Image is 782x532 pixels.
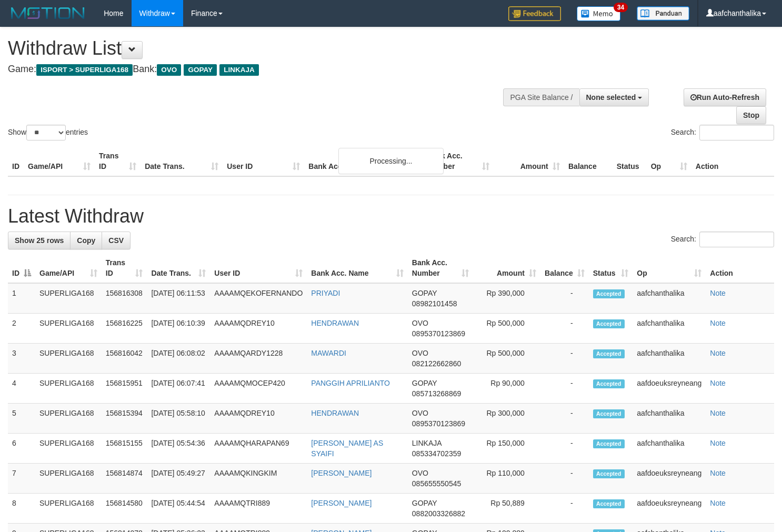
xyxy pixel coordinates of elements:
th: ID: activate to sort column descending [8,253,35,283]
td: 156815951 [102,374,147,404]
td: SUPERLIGA168 [35,434,102,464]
td: - [540,434,589,464]
td: [DATE] 06:07:41 [147,374,210,404]
td: [DATE] 06:11:53 [147,283,210,314]
th: Action [691,146,774,176]
span: OVO [412,319,428,327]
span: GOPAY [412,289,437,297]
th: Amount [494,146,564,176]
span: Copy 085713268869 to clipboard [412,389,461,398]
td: 6 [8,434,35,464]
td: SUPERLIGA168 [35,494,102,524]
span: Accepted [593,289,625,298]
td: AAAAMQHARAPAN69 [210,434,307,464]
td: SUPERLIGA168 [35,404,102,434]
th: Bank Acc. Number [423,146,493,176]
span: Copy 0882003326882 to clipboard [412,509,465,518]
td: 156814580 [102,494,147,524]
td: AAAAMQDREY10 [210,314,307,344]
td: 156816308 [102,283,147,314]
td: - [540,283,589,314]
td: aafdoeuksreyneang [633,464,706,494]
th: Op [647,146,691,176]
td: [DATE] 06:08:02 [147,344,210,374]
td: Rp 390,000 [473,283,540,314]
a: PRIYADI [311,289,340,297]
label: Search: [671,125,774,140]
td: [DATE] 05:44:54 [147,494,210,524]
a: HENDRAWAN [311,409,359,417]
label: Search: [671,232,774,247]
span: OVO [412,349,428,357]
h1: Latest Withdraw [8,206,774,227]
td: [DATE] 06:10:39 [147,314,210,344]
th: User ID [223,146,304,176]
span: Accepted [593,379,625,388]
td: - [540,374,589,404]
span: Accepted [593,499,625,508]
td: Rp 110,000 [473,464,540,494]
select: Showentries [26,125,66,140]
td: 2 [8,314,35,344]
span: CSV [108,236,124,245]
th: Status [613,146,647,176]
th: Bank Acc. Name: activate to sort column ascending [307,253,407,283]
span: Copy 085655550545 to clipboard [412,479,461,488]
a: Note [710,409,726,417]
span: None selected [586,93,636,102]
span: Show 25 rows [15,236,64,245]
td: SUPERLIGA168 [35,464,102,494]
a: [PERSON_NAME] AS SYAIFI [311,439,383,458]
td: - [540,464,589,494]
div: PGA Site Balance / [503,88,579,106]
span: ISPORT > SUPERLIGA168 [36,64,133,76]
span: GOPAY [184,64,217,76]
span: Accepted [593,439,625,448]
a: [PERSON_NAME] [311,469,372,477]
td: aafdoeuksreyneang [633,374,706,404]
td: 156816225 [102,314,147,344]
th: Bank Acc. Name [304,146,423,176]
h1: Withdraw List [8,38,511,59]
td: Rp 150,000 [473,434,540,464]
a: CSV [102,232,131,249]
td: - [540,344,589,374]
span: Copy 085334702359 to clipboard [412,449,461,458]
span: Accepted [593,409,625,418]
a: PANGGIH APRILIANTO [311,379,390,387]
span: Accepted [593,349,625,358]
th: Balance: activate to sort column ascending [540,253,589,283]
img: Feedback.jpg [508,6,561,21]
td: 156815394 [102,404,147,434]
a: Note [710,499,726,507]
th: Action [706,253,774,283]
label: Show entries [8,125,88,140]
td: aafchanthalika [633,404,706,434]
td: 8 [8,494,35,524]
span: LINKAJA [412,439,442,447]
span: GOPAY [412,499,437,507]
span: LINKAJA [219,64,259,76]
td: 3 [8,344,35,374]
td: 4 [8,374,35,404]
td: SUPERLIGA168 [35,283,102,314]
img: panduan.png [637,6,689,21]
th: Trans ID: activate to sort column ascending [102,253,147,283]
a: MAWARDI [311,349,346,357]
th: Trans ID [95,146,141,176]
td: AAAAMQTRI889 [210,494,307,524]
img: Button%20Memo.svg [577,6,621,21]
span: Copy 0895370123869 to clipboard [412,419,465,428]
th: Amount: activate to sort column ascending [473,253,540,283]
td: - [540,494,589,524]
span: OVO [157,64,181,76]
th: Game/API: activate to sort column ascending [35,253,102,283]
th: Balance [564,146,613,176]
div: Processing... [338,148,444,174]
a: Note [710,439,726,447]
span: 34 [614,3,628,12]
td: 156815155 [102,434,147,464]
td: - [540,314,589,344]
th: User ID: activate to sort column ascending [210,253,307,283]
a: Note [710,349,726,357]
